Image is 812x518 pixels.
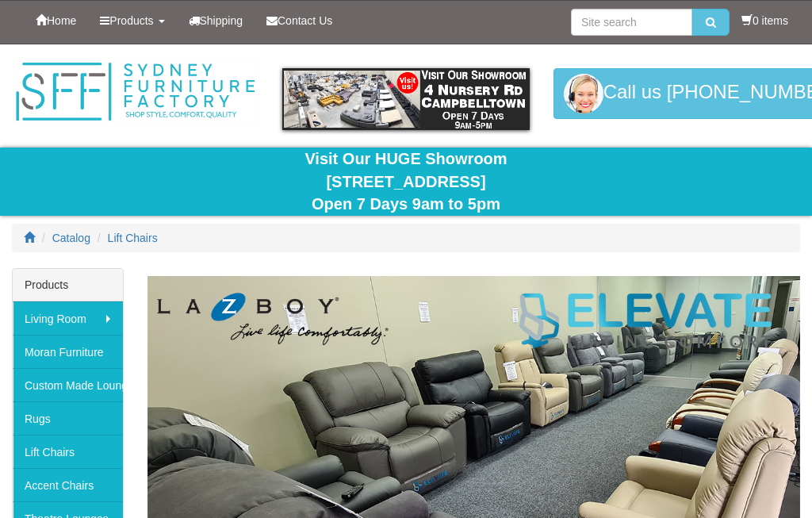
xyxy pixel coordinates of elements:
[13,435,123,468] a: Lift Chairs
[109,14,153,27] span: Products
[108,232,158,244] a: Lift Chairs
[278,14,332,27] span: Contact Us
[52,232,90,244] a: Catalog
[13,368,123,401] a: Custom Made Lounges
[24,1,88,40] a: Home
[255,1,344,40] a: Contact Us
[13,269,123,301] div: Products
[571,9,692,36] input: Site search
[13,301,123,335] a: Living Room
[13,335,123,368] a: Moran Furniture
[88,1,176,40] a: Products
[13,468,123,501] a: Accent Chairs
[282,68,529,130] img: showroom.gif
[741,13,788,29] li: 0 items
[12,60,259,124] img: Sydney Furniture Factory
[177,1,255,40] a: Shipping
[200,14,243,27] span: Shipping
[13,401,123,435] a: Rugs
[47,14,76,27] span: Home
[12,148,800,216] div: Visit Our HUGE Showroom [STREET_ADDRESS] Open 7 Days 9am to 5pm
